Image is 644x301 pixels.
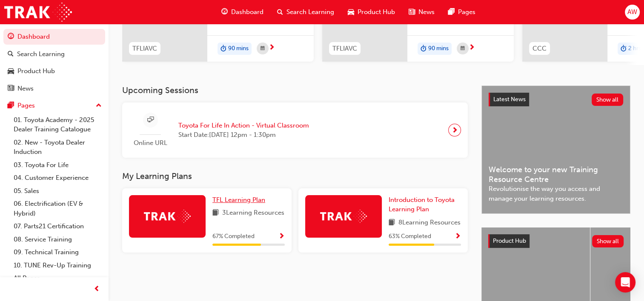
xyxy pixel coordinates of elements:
[615,272,635,292] div: Open Intercom Messenger
[10,197,105,220] a: 06. Electrification (EV & Hybrid)
[592,94,624,106] button: Show all
[17,101,35,111] div: Pages
[409,7,415,17] span: news-icon
[17,49,65,59] div: Search Learning
[3,98,105,114] button: Pages
[3,63,105,79] a: Product Hub
[10,159,105,172] a: 03. Toyota For Life
[8,102,14,110] span: pages-icon
[441,3,482,21] a: pages-iconPages
[129,109,461,151] a: Online URLToyota For Life In Action - Virtual ClassroomStart Date:[DATE] 12pm - 1:30pm
[428,44,449,54] span: 90 mins
[489,93,623,106] a: Latest NewsShow all
[3,29,105,45] a: Dashboard
[277,7,283,17] span: search-icon
[10,114,105,136] a: 01. Toyota Academy - 2025 Dealer Training Catalogue
[8,33,14,41] span: guage-icon
[358,7,395,17] span: Product Hub
[144,210,191,223] img: Trak
[493,96,526,103] span: Latest News
[8,85,14,93] span: news-icon
[17,66,55,76] div: Product Hub
[129,138,172,148] span: Online URL
[452,124,458,136] span: next-icon
[212,195,269,205] a: TFL Learning Plan
[222,208,284,219] span: 3 Learning Resources
[286,7,334,17] span: Search Learning
[220,43,226,54] span: duration-icon
[421,43,426,54] span: duration-icon
[260,43,265,54] span: calendar-icon
[10,259,105,272] a: 10. TUNE Rev-Up Training
[625,5,640,20] button: AW
[3,46,105,62] a: Search Learning
[389,218,395,228] span: book-icon
[10,185,105,198] a: 05. Sales
[178,130,309,140] span: Start Date: [DATE] 12pm - 1:30pm
[389,195,461,214] a: Introduction to Toyota Learning Plan
[17,84,34,94] div: News
[132,44,157,54] span: TFLIAVC
[231,7,263,17] span: Dashboard
[228,44,249,54] span: 90 mins
[94,284,100,295] span: prev-icon
[147,115,154,125] span: sessionType_ONLINE_URL-icon
[332,44,357,54] span: TFLIAVC
[320,210,367,223] img: Trak
[212,232,255,241] span: 67 % Completed
[532,44,547,54] span: CCC
[8,51,14,58] span: search-icon
[628,44,641,54] span: 2 hrs
[461,43,465,54] span: calendar-icon
[278,231,285,242] button: Show Progress
[212,208,219,219] span: book-icon
[493,237,526,244] span: Product Hub
[455,233,461,241] span: Show Progress
[455,231,461,242] button: Show Progress
[10,272,105,285] a: All Pages
[8,68,14,75] span: car-icon
[481,85,630,214] a: Latest NewsShow allWelcome to your new Training Resource CentreRevolutionise the way you access a...
[489,165,623,184] span: Welcome to your new Training Resource Centre
[341,3,402,21] a: car-iconProduct Hub
[448,7,455,17] span: pages-icon
[215,3,270,21] a: guage-iconDashboard
[10,136,105,159] a: 02. New - Toyota Dealer Induction
[10,246,105,259] a: 09. Technical Training
[489,184,623,203] span: Revolutionise the way you access and manage your learning resources.
[389,196,455,213] span: Introduction to Toyota Learning Plan
[348,7,354,17] span: car-icon
[269,44,275,52] span: next-icon
[178,121,309,131] span: Toyota For Life In Action - Virtual Classroom
[221,7,228,17] span: guage-icon
[3,27,105,98] button: DashboardSearch LearningProduct HubNews
[592,235,624,247] button: Show all
[10,171,105,185] a: 04. Customer Experience
[212,196,265,204] span: TFL Learning Plan
[10,220,105,233] a: 07. Parts21 Certification
[122,85,468,95] h3: Upcoming Sessions
[278,233,285,241] span: Show Progress
[402,3,441,21] a: news-iconNews
[488,234,624,248] a: Product HubShow all
[418,7,435,17] span: News
[398,218,461,228] span: 8 Learning Resources
[3,81,105,97] a: News
[458,7,475,17] span: Pages
[469,44,475,52] span: next-icon
[621,43,627,54] span: duration-icon
[122,171,468,181] h3: My Learning Plans
[270,3,341,21] a: search-iconSearch Learning
[389,232,431,241] span: 63 % Completed
[96,100,102,111] span: up-icon
[10,233,105,246] a: 08. Service Training
[4,3,72,22] img: Trak
[627,7,637,17] span: AW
